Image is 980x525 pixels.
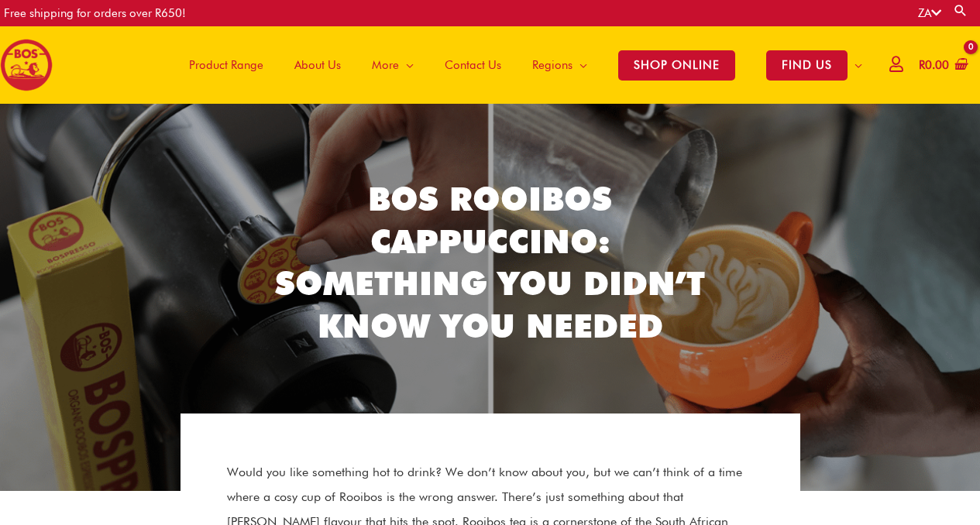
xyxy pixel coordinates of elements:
a: More [356,26,429,104]
a: ZA [918,6,941,20]
span: R [919,58,925,72]
span: About Us [294,42,341,88]
a: About Us [279,26,356,104]
span: SHOP ONLINE [618,50,735,81]
bdi: 0.00 [919,58,949,72]
a: Regions [517,26,603,104]
a: Contact Us [429,26,517,104]
a: Product Range [174,26,279,104]
h2: BOS Rooibos Cappuccino: Something You Didn’t Know You Needed [266,178,715,347]
a: View Shopping Cart, empty [916,48,968,83]
span: FIND US [766,50,848,81]
span: Product Range [189,42,263,88]
a: SHOP ONLINE [603,26,751,104]
span: Contact Us [445,42,501,88]
span: More [372,42,399,88]
span: Regions [532,42,573,88]
nav: Site Navigation [162,26,878,104]
a: Search button [953,3,968,18]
